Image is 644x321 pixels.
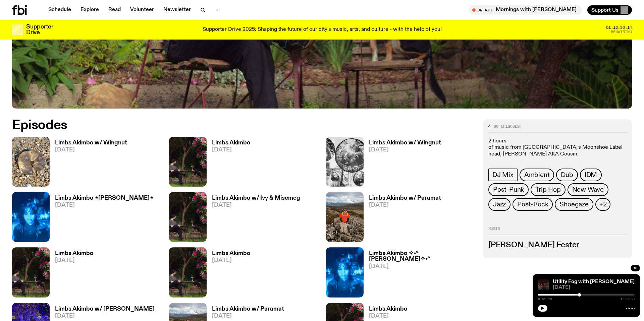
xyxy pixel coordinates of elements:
a: Limbs Akimbo[DATE] [207,251,250,297]
h3: Limbs Akimbo w/ Ivy & Miscmeg [212,195,300,201]
h3: Supporter Drive [26,24,53,36]
img: Jackson sits at an outdoor table, legs crossed and gazing at a black and brown dog also sitting a... [169,192,207,242]
button: +2 [595,198,611,211]
span: Jazz [493,201,506,208]
a: Limbs Akimbo[DATE] [50,251,93,297]
a: IDM [580,169,602,181]
img: Image from 'Domebooks: Reflecting on Domebook 2' by Lloyd Kahn [326,137,364,187]
span: [DATE] [369,147,441,153]
h2: Episodes [12,119,423,131]
a: Limbs Akimbo w/ Paramat[DATE] [364,195,441,242]
h3: Limbs Akimbo [212,140,250,146]
button: Support Us [587,5,632,15]
span: 1:59:59 [621,298,635,301]
a: Ambient [520,169,554,181]
img: Jackson sits at an outdoor table, legs crossed and gazing at a black and brown dog also sitting a... [169,247,207,297]
span: Trip Hop [535,186,560,193]
span: Post-Rock [517,201,548,208]
a: Trip Hop [531,183,565,196]
h3: Limbs Akimbo w/ Wingnut [55,140,127,146]
span: [DATE] [55,258,93,263]
h3: Limbs Akimbo [369,306,407,312]
span: DJ Mix [492,171,514,179]
h3: Limbs Akimbo w/ Wingnut [369,140,441,146]
span: [DATE] [55,313,155,319]
span: [DATE] [55,147,127,153]
h3: [PERSON_NAME] Fester [488,242,627,249]
a: Utility Fog with [PERSON_NAME] [553,279,635,284]
a: DJ Mix [488,169,518,181]
a: New Wave [568,183,608,196]
a: Limbs Akimbo[DATE] [207,140,250,187]
a: Limbs Akimbo ⋆[PERSON_NAME]⋆[DATE] [50,195,153,242]
span: New Wave [572,186,604,193]
h3: Limbs Akimbo w/ Paramat [369,195,441,201]
span: Ambient [524,171,550,179]
span: [DATE] [553,285,635,290]
span: [DATE] [212,147,250,153]
a: Volunteer [126,5,158,15]
a: Schedule [44,5,75,15]
a: Limbs Akimbo ✧˖°[PERSON_NAME]✧˖°[DATE] [364,251,475,297]
a: Limbs Akimbo w/ Ivy & Miscmeg[DATE] [207,195,300,242]
span: Post-Punk [493,186,524,193]
a: Post-Punk [488,183,529,196]
a: Post-Rock [513,198,553,211]
h3: Limbs Akimbo w/ Paramat [212,306,284,312]
img: Jackson sits at an outdoor table, legs crossed and gazing at a black and brown dog also sitting a... [169,137,207,187]
a: Read [104,5,125,15]
span: [DATE] [369,202,441,208]
span: [DATE] [212,202,300,208]
span: [DATE] [369,313,407,319]
span: [DATE] [212,258,250,263]
span: IDM [585,171,597,179]
span: Remaining [611,30,632,34]
h3: Limbs Akimbo [212,251,250,256]
p: 2 hours of music from [GEOGRAPHIC_DATA]'s Moonshoe Label head, [PERSON_NAME] AKA Cousin. [488,138,627,157]
a: Limbs Akimbo w/ Wingnut[DATE] [50,140,127,187]
span: [DATE] [212,313,284,319]
h3: Limbs Akimbo w/ [PERSON_NAME] [55,306,155,312]
span: +2 [599,201,607,208]
a: Explore [76,5,103,15]
span: [DATE] [369,264,475,269]
span: Dub [561,171,573,179]
span: 01:12:30:14 [606,26,632,29]
h3: Limbs Akimbo ✧˖°[PERSON_NAME]✧˖° [369,251,475,262]
h3: Limbs Akimbo [55,251,93,256]
a: Shoegaze [555,198,593,211]
a: Dub [556,169,578,181]
span: 0:51:19 [538,298,552,301]
span: 90 episodes [494,125,520,128]
a: Newsletter [159,5,195,15]
a: Limbs Akimbo w/ Wingnut[DATE] [364,140,441,187]
img: Jackson sits at an outdoor table, legs crossed and gazing at a black and brown dog also sitting a... [12,247,50,297]
a: Jazz [488,198,511,211]
h2: Hosts [488,227,627,235]
p: Supporter Drive 2025: Shaping the future of our city’s music, arts, and culture - with the help o... [203,27,442,33]
img: Cover to (SAFETY HAZARD) مخاطر السلامة by electroneya, MARTINA and TNSXORDS [538,279,549,290]
h3: Limbs Akimbo ⋆[PERSON_NAME]⋆ [55,195,153,201]
span: [DATE] [55,202,153,208]
button: On AirMornings with [PERSON_NAME] [469,5,582,15]
span: Support Us [591,7,619,13]
span: Shoegaze [559,201,588,208]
